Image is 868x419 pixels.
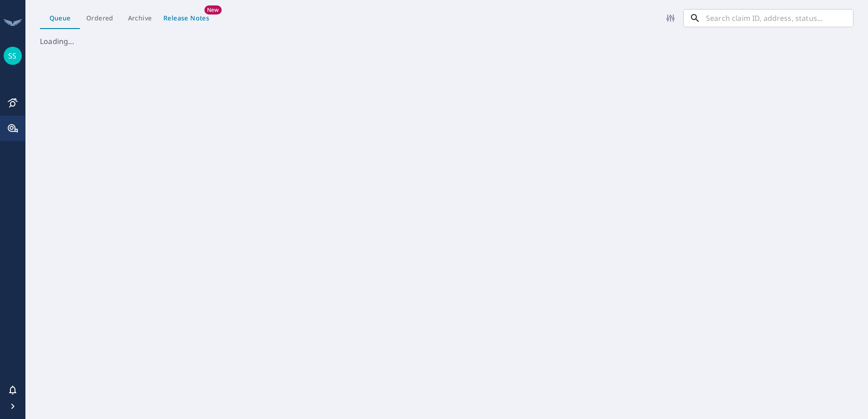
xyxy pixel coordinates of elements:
div: SS [4,47,22,65]
div: My EagleView portal [7,123,18,134]
div: Assess [7,97,18,108]
img: EagleView Logo [4,19,22,26]
input: Search claim ID, address, status... [706,9,853,27]
div: Loading... [25,36,868,47]
span: Ordered [85,13,114,24]
span: Archive [125,13,154,24]
button: Release Notes [160,10,213,27]
span: New [204,5,222,15]
span: Queue [45,13,74,24]
span: Release Notes [163,13,209,24]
